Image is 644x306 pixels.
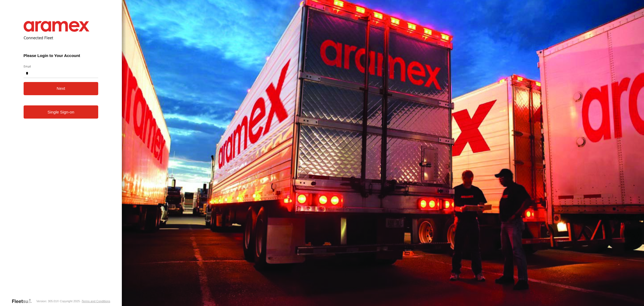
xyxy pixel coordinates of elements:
[57,300,110,303] div: © Copyright 2025 -
[24,105,98,119] a: Single Sign-on
[24,64,98,68] label: Email
[24,21,90,32] img: Aramex
[82,300,110,303] a: Terms and Conditions
[36,300,57,303] div: Version: 305.01
[12,298,36,304] a: Visit our Website
[24,35,98,40] h2: Connected Fleet
[24,82,98,95] button: Next
[24,53,98,58] h3: Please Login to Your Account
